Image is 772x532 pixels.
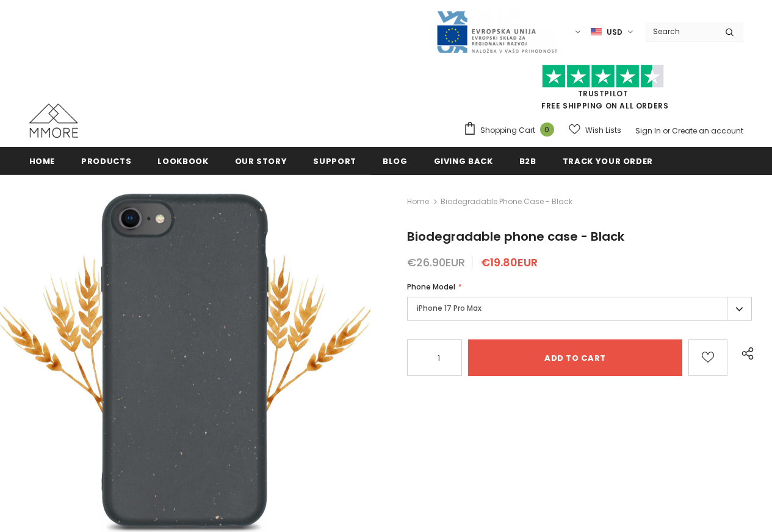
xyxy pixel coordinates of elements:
[235,155,287,167] span: Our Story
[563,147,653,174] a: Track your order
[407,282,455,292] span: Phone Model
[591,27,602,37] img: USD
[672,126,743,136] a: Create an account
[463,70,743,111] span: FREE SHIPPING ON ALL ORDERS
[29,155,56,167] span: Home
[157,147,208,174] a: Lookbook
[313,147,356,174] a: support
[407,194,429,209] a: Home
[481,255,538,270] span: €19.80EUR
[383,147,408,174] a: Blog
[157,155,208,167] span: Lookbook
[519,155,536,167] span: B2B
[407,228,624,245] span: Biodegradable phone case - Black
[29,147,56,174] a: Home
[646,23,716,40] input: Search Site
[436,10,558,54] img: Javni Razpis
[563,155,653,167] span: Track your order
[585,124,621,137] span: Wish Lists
[540,122,554,137] span: 0
[519,147,536,174] a: B2B
[407,297,752,321] label: iPhone 17 Pro Max
[468,339,682,376] input: Add to cart
[81,155,131,167] span: Products
[441,194,572,209] span: Biodegradable phone case - Black
[578,88,629,99] a: Trustpilot
[383,155,408,167] span: Blog
[313,155,356,167] span: support
[235,147,287,174] a: Our Story
[663,126,670,136] span: or
[569,119,621,141] a: Wish Lists
[480,124,535,137] span: Shopping Cart
[436,26,558,37] a: Javni Razpis
[29,104,78,138] img: MMORE Cases
[81,147,131,174] a: Products
[434,147,493,174] a: Giving back
[607,26,622,38] span: USD
[407,255,465,270] span: €26.90EUR
[635,126,661,136] a: Sign In
[434,155,493,167] span: Giving back
[542,65,664,88] img: Trust Pilot Stars
[463,121,560,140] a: Shopping Cart 0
